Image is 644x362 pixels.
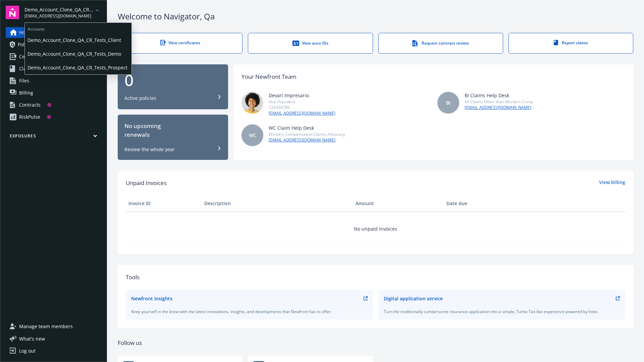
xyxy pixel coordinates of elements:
[508,33,633,54] a: Report claims
[6,133,101,141] button: Exposures
[6,51,101,62] a: Certificates
[6,87,101,98] a: Billing
[6,75,101,86] a: Files
[269,137,345,143] a: [EMAIL_ADDRESS][DOMAIN_NAME]
[465,92,533,99] div: BI Claims Help Desk
[19,112,40,122] div: RiskPulse
[19,100,41,110] div: Contracts
[124,72,221,88] div: 0
[131,40,229,46] div: View certificates
[384,309,620,314] div: Turn the traditionally cumbersome insurance application into a simple, Turbo-Tax like experience ...
[126,195,202,212] th: Invoice ID
[269,99,335,105] div: Vice President
[465,105,533,111] a: [EMAIL_ADDRESS][DOMAIN_NAME]
[269,105,335,110] div: 123456789
[269,131,345,137] div: Workers Compensation Claims Advocacy
[446,99,450,106] span: BI
[444,195,520,212] th: Date due
[241,72,297,81] div: Your Newfront Team
[28,61,129,74] span: Demo_Account_Clone_QA_CR_Tests_Prospect
[262,40,359,47] div: View auto IDs
[6,100,101,110] a: Contracts
[465,99,533,105] div: All Claims Other than Workers Comp
[19,335,45,342] span: What ' s new
[19,51,44,62] span: Certificates
[118,115,228,160] button: No upcomingrenewalsReview the whole year
[6,335,56,342] button: What's new
[24,6,101,19] button: Demo_Account_Clone_QA_CR_Tests_Prospect[EMAIL_ADDRESS][DOMAIN_NAME]arrowDropDown
[6,63,101,74] a: Claims
[202,195,353,212] th: Description
[19,321,73,332] span: Manage team members
[353,195,444,212] th: Amount
[269,124,345,131] div: WC Claim Help Desk
[93,6,101,14] a: arrowDropDown
[378,33,503,54] a: Request contract review
[249,132,256,139] span: WC
[599,179,625,187] a: View billing
[248,33,373,54] a: View auto IDs
[19,75,29,86] span: Files
[269,92,335,99] div: Devari Impresario
[392,40,489,47] div: Request contract review
[6,112,101,122] a: RiskPulse
[126,273,625,282] div: Tools
[6,27,101,38] a: Home
[522,40,620,46] div: Report claims
[118,33,243,54] a: View certificates
[118,64,228,110] button: 0Active policies
[24,6,93,13] span: Demo_Account_Clone_QA_CR_Tests_Prospect
[118,11,633,22] div: Welcome to Navigator , Qa
[28,47,129,61] span: Demo_Account_Clone_QA_CR_Tests_Demo
[18,39,35,50] span: Policies
[124,95,156,102] div: Active policies
[126,212,625,246] td: No unpaid invoices
[24,13,93,19] span: [EMAIL_ADDRESS][DOMAIN_NAME]
[25,23,131,33] span: Accounts
[241,92,263,114] img: photo
[124,122,221,139] div: No upcoming renewals
[118,339,633,347] div: Follow us
[19,27,32,38] span: Home
[28,33,129,47] span: Demo_Account_Clone_QA_CR_Tests_Client
[19,346,36,356] div: Log out
[126,179,167,187] span: Unpaid Invoices
[124,146,175,153] div: Review the whole year
[6,39,101,50] a: Policies
[19,63,34,74] span: Claims
[131,309,368,314] div: Keep yourself in the know with the latest innovations, insights, and developments that Newfront h...
[269,110,335,116] a: [EMAIL_ADDRESS][DOMAIN_NAME]
[6,321,101,332] a: Manage team members
[131,295,172,302] div: Newfront Insights
[6,6,19,19] img: navigator-logo.svg
[19,87,33,98] span: Billing
[384,295,443,302] div: Digital application service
